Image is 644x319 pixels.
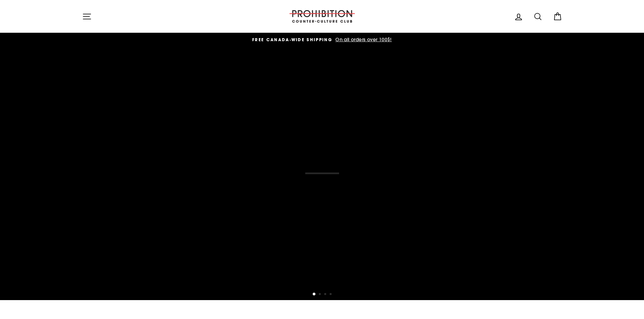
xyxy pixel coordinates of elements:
button: 2 [319,293,322,296]
span: FREE CANADA-WIDE SHIPPING [252,37,332,43]
span: On all orders over 100$! [334,36,392,43]
img: PROHIBITION COUNTER-CULTURE CLUB [288,10,356,23]
button: 4 [330,293,333,296]
button: 1 [313,293,316,296]
button: 3 [324,293,328,296]
a: FREE CANADA-WIDE SHIPPING On all orders over 100$! [84,36,560,44]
